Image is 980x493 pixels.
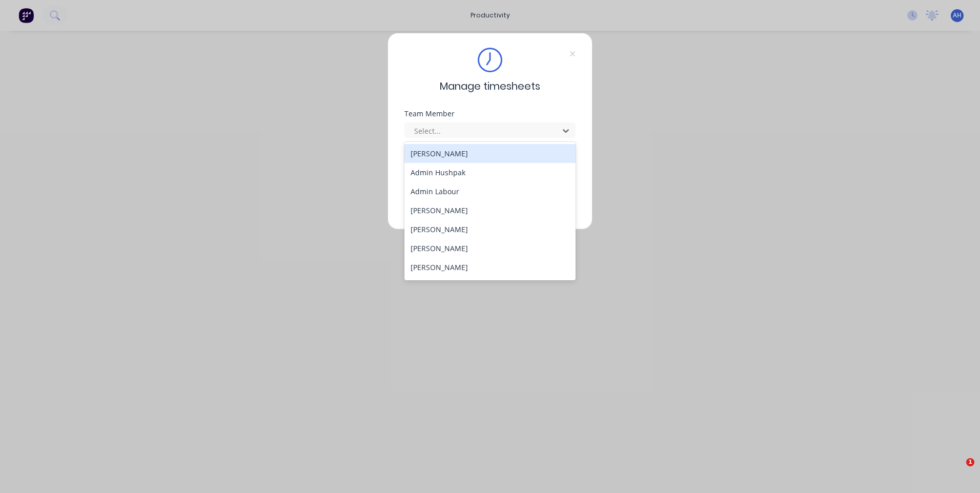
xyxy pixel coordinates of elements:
div: [PERSON_NAME] [404,220,576,239]
div: Team Member [404,110,576,117]
div: [PERSON_NAME] [404,239,576,258]
span: 1 [966,458,974,466]
div: Admin Hushpak [404,163,576,182]
span: Manage timesheets [440,78,540,94]
div: Admin Labour [404,182,576,201]
div: [PERSON_NAME] [404,201,576,220]
iframe: Intercom live chat [945,458,970,483]
div: [PERSON_NAME] [404,258,576,277]
div: [PERSON_NAME] [404,144,576,163]
div: [PERSON_NAME] [PERSON_NAME] [404,277,576,296]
